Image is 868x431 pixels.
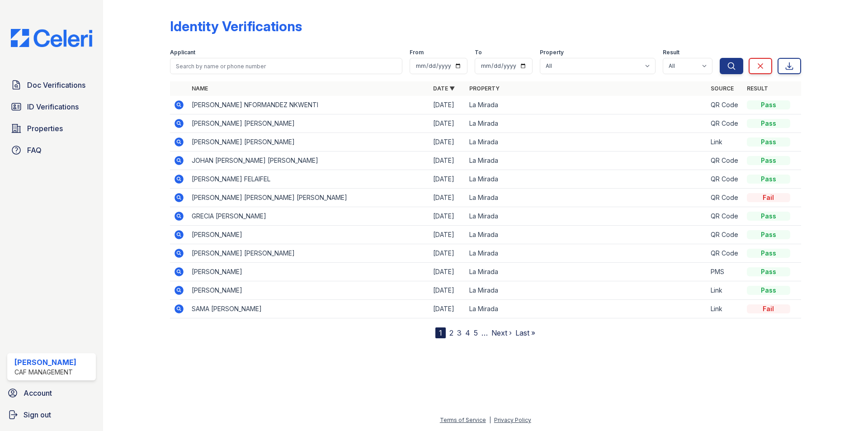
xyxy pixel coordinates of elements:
td: Link [707,300,743,318]
div: Pass [747,212,790,221]
a: Source [711,85,734,92]
td: La Mirada [466,133,707,152]
a: 2 [449,328,453,337]
td: QR Code [707,207,743,226]
div: 1 [435,327,446,338]
div: Pass [747,175,790,184]
img: CE_Logo_Blue-a8612792a0a2168367f1c8372b55b34899dd931a85d93a1a3d3e32e68fde9ad4.png [4,29,99,47]
a: Sign out [4,406,99,424]
td: [DATE] [429,152,466,170]
a: Terms of Service [440,417,486,423]
div: Pass [747,156,790,165]
td: La Mirada [466,263,707,281]
div: Fail [747,304,790,313]
td: [PERSON_NAME] [PERSON_NAME] [188,114,429,133]
a: Result [747,85,768,92]
td: JOHAN [PERSON_NAME] [PERSON_NAME] [188,152,429,170]
div: Pass [747,137,790,147]
a: Doc Verifications [7,76,96,94]
td: [DATE] [429,226,466,244]
td: La Mirada [466,244,707,263]
div: Pass [747,286,790,295]
label: Property [540,49,564,56]
td: [PERSON_NAME] [PERSON_NAME] [188,244,429,263]
td: La Mirada [466,300,707,318]
div: Pass [747,267,790,276]
div: Fail [747,193,790,202]
td: QR Code [707,189,743,207]
div: | [489,417,491,423]
td: QR Code [707,152,743,170]
td: La Mirada [466,170,707,189]
div: Pass [747,119,790,128]
div: CAF Management [14,368,76,377]
td: Link [707,133,743,152]
label: From [410,49,424,56]
a: Account [4,384,99,402]
td: La Mirada [466,189,707,207]
a: 5 [474,328,478,337]
td: [PERSON_NAME] [188,263,429,281]
td: [PERSON_NAME] [188,281,429,300]
td: Link [707,281,743,300]
div: Identity Verifications [170,18,302,34]
td: SAMA [PERSON_NAME] [188,300,429,318]
span: ID Verifications [27,101,79,112]
td: [DATE] [429,300,466,318]
label: Result [663,49,679,56]
td: QR Code [707,114,743,133]
div: Pass [747,230,790,239]
input: Search by name or phone number [170,58,402,74]
div: Pass [747,100,790,109]
td: GRECIA [PERSON_NAME] [188,207,429,226]
label: Applicant [170,49,195,56]
a: Property [469,85,500,92]
a: Next › [491,328,512,337]
td: [PERSON_NAME] FELAIFEL [188,170,429,189]
td: La Mirada [466,152,707,170]
td: QR Code [707,244,743,263]
td: [DATE] [429,133,466,152]
td: QR Code [707,226,743,244]
span: Account [24,388,52,398]
td: La Mirada [466,114,707,133]
a: Privacy Policy [494,417,531,423]
td: [PERSON_NAME] [PERSON_NAME] [PERSON_NAME] [188,189,429,207]
td: La Mirada [466,96,707,114]
td: [DATE] [429,263,466,281]
label: To [475,49,482,56]
a: FAQ [7,141,96,159]
td: [PERSON_NAME] [188,226,429,244]
td: [DATE] [429,281,466,300]
td: La Mirada [466,281,707,300]
a: Date ▼ [433,85,455,92]
a: Properties [7,119,96,137]
td: [DATE] [429,207,466,226]
td: [DATE] [429,96,466,114]
a: Last » [515,328,535,337]
span: Properties [27,123,63,134]
td: [PERSON_NAME] [PERSON_NAME] [188,133,429,152]
td: [DATE] [429,244,466,263]
td: PMS [707,263,743,281]
td: QR Code [707,96,743,114]
span: … [481,327,488,338]
td: La Mirada [466,207,707,226]
td: QR Code [707,170,743,189]
a: 3 [457,328,462,337]
a: ID Verifications [7,98,96,116]
span: Sign out [24,409,51,420]
span: FAQ [27,145,42,156]
div: [PERSON_NAME] [14,357,76,368]
div: Pass [747,249,790,258]
td: [DATE] [429,189,466,207]
span: Doc Verifications [27,80,85,90]
a: 4 [465,328,470,337]
td: [DATE] [429,114,466,133]
td: [PERSON_NAME] NFORMANDEZ NKWENTI [188,96,429,114]
td: La Mirada [466,226,707,244]
a: Name [192,85,208,92]
td: [DATE] [429,170,466,189]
